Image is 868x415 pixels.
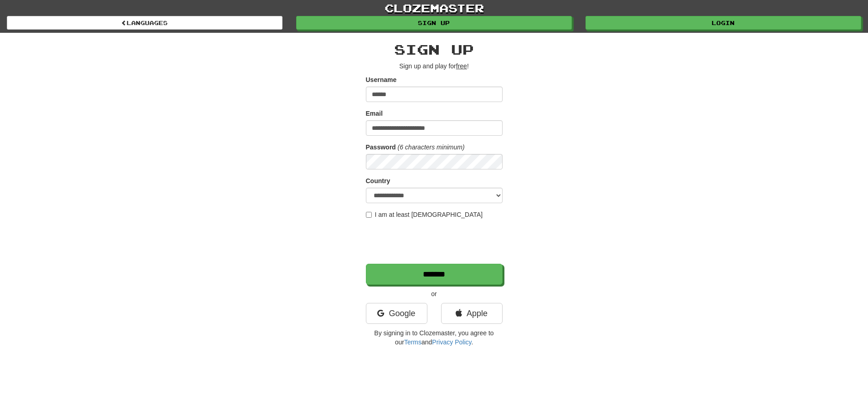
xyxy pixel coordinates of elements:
a: Languages [7,16,282,30]
p: By signing in to Clozemaster, you agree to our and . [366,328,503,347]
em: (6 characters minimum) [398,143,465,151]
a: Login [586,16,861,30]
label: Username [366,75,397,84]
a: Sign up [296,16,572,30]
label: Password [366,143,396,152]
a: Privacy Policy [432,338,471,346]
input: I am at least [DEMOGRAPHIC_DATA] [366,212,372,218]
label: Email [366,109,383,118]
p: Sign up and play for ! [366,61,503,71]
p: or [366,289,503,298]
h2: Sign up [366,42,503,57]
iframe: reCAPTCHA [366,224,504,259]
a: Terms [404,338,421,346]
label: Country [366,176,390,185]
a: Apple [441,303,503,324]
a: Google [366,303,427,324]
label: I am at least [DEMOGRAPHIC_DATA] [366,210,483,219]
u: free [456,62,467,70]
